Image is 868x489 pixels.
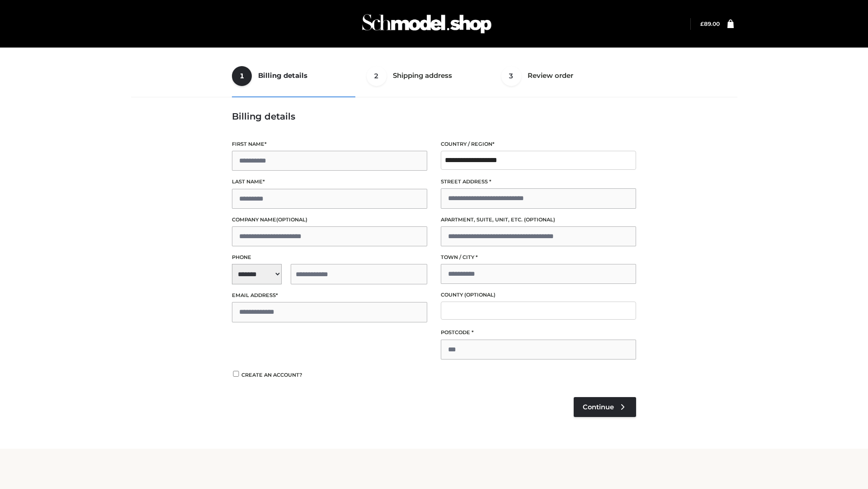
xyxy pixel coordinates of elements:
[276,216,307,223] span: (optional)
[441,253,636,262] label: Town / City
[232,291,427,300] label: Email address
[464,292,495,298] span: (optional)
[232,177,427,186] label: Last name
[441,140,636,149] label: Country / Region
[700,20,704,27] span: £
[232,253,427,262] label: Phone
[524,216,555,223] span: (optional)
[232,371,240,377] input: Create an account?
[241,372,302,378] span: Create an account?
[441,291,636,299] label: County
[359,6,495,42] img: Schmodel Admin 964
[441,177,636,186] label: Street address
[700,20,720,27] bdi: 89.00
[441,328,636,337] label: Postcode
[700,20,720,27] a: £89.00
[232,216,427,224] label: Company name
[232,140,427,149] label: First name
[583,403,614,411] span: Continue
[441,216,636,224] label: Apartment, suite, unit, etc.
[232,111,636,122] h3: Billing details
[574,397,636,417] a: Continue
